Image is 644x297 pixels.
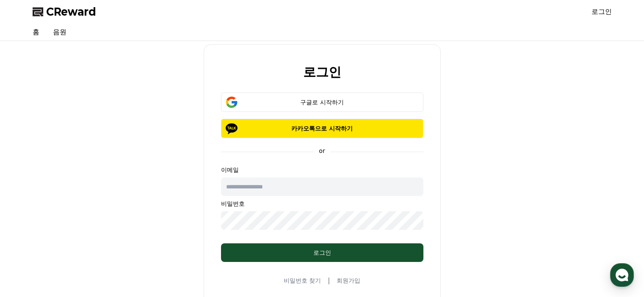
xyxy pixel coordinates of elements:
[33,5,96,19] a: CReward
[221,199,423,208] p: 비밀번호
[233,124,411,133] p: 카카오톡으로 시작하기
[221,166,423,174] p: 이메일
[46,5,96,19] span: CReward
[314,147,330,155] p: or
[591,7,612,17] a: 로그인
[26,24,46,41] a: 홈
[46,24,73,41] a: 음원
[328,275,330,286] span: |
[303,65,341,79] h2: 로그인
[337,276,360,285] a: 회원가입
[238,248,406,257] div: 로그인
[221,243,423,262] button: 로그인
[284,276,321,285] a: 비밀번호 찾기
[233,98,411,106] div: 구글로 시작하기
[221,119,423,138] button: 카카오톡으로 시작하기
[221,93,423,112] button: 구글로 시작하기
